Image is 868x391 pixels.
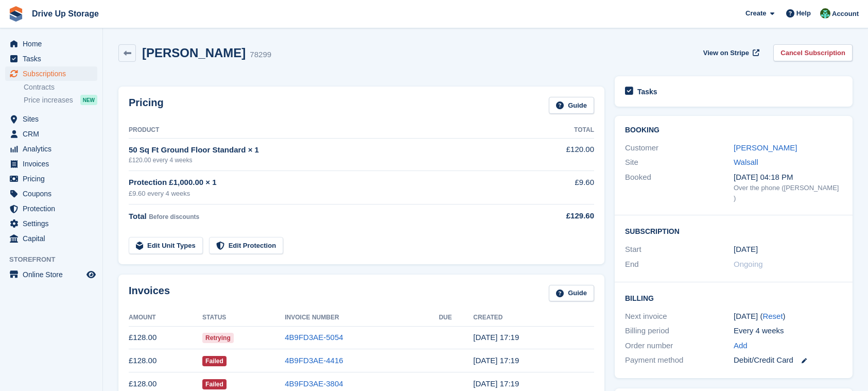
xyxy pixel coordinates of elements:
[625,142,734,154] div: Customer
[285,379,343,388] a: 4B9FD3AE-3804
[625,354,734,366] div: Payment method
[202,333,234,343] span: Retrying
[773,44,853,61] a: Cancel Subscription
[5,66,97,81] a: menu
[734,143,797,152] a: [PERSON_NAME]
[23,216,84,231] span: Settings
[734,354,842,366] div: Debit/Credit Card
[625,157,734,168] div: Site
[129,156,523,165] div: £120.00 every 4 weeks
[734,158,758,166] a: Walsall
[734,260,763,268] span: Ongoing
[5,172,97,186] a: menu
[523,138,594,171] td: £120.00
[23,66,84,81] span: Subscriptions
[5,186,97,201] a: menu
[24,94,97,106] a: Price increases NEW
[734,311,842,322] div: [DATE] ( )
[23,52,84,66] span: Tasks
[129,212,147,220] span: Total
[523,171,594,205] td: £9.60
[5,52,97,66] a: menu
[5,142,97,156] a: menu
[549,97,594,114] a: Guide
[703,48,749,58] span: View on Stripe
[129,97,164,114] h2: Pricing
[699,44,761,61] a: View on Stripe
[820,8,830,19] img: Camille
[23,142,84,156] span: Analytics
[202,379,227,389] span: Failed
[23,186,84,201] span: Coupons
[745,8,766,19] span: Create
[5,112,97,126] a: menu
[5,37,97,51] a: menu
[625,340,734,352] div: Order number
[23,157,84,171] span: Invoices
[85,268,97,281] a: Preview store
[129,177,523,189] div: Protection £1,000.00 × 1
[23,37,84,51] span: Home
[23,112,84,126] span: Sites
[439,310,473,326] th: Due
[285,310,439,326] th: Invoice Number
[625,325,734,337] div: Billing period
[625,226,842,236] h2: Subscription
[734,172,842,183] div: [DATE] 04:18 PM
[5,127,97,141] a: menu
[473,333,519,342] time: 2025-10-03 16:19:16 UTC
[23,172,84,186] span: Pricing
[129,144,523,156] div: 50 Sq Ft Ground Floor Standard × 1
[129,349,202,372] td: £128.00
[5,231,97,246] a: menu
[9,254,102,265] span: Storefront
[734,325,842,337] div: Every 4 weeks
[549,285,594,302] a: Guide
[23,127,84,141] span: CRM
[202,356,227,366] span: Failed
[625,293,842,303] h2: Billing
[285,356,343,365] a: 4B9FD3AE-4416
[24,82,97,92] a: Contracts
[5,267,97,282] a: menu
[80,95,97,105] div: NEW
[5,157,97,171] a: menu
[734,183,842,203] div: Over the phone ([PERSON_NAME] )
[129,237,203,254] a: Edit Unit Types
[28,5,103,22] a: Drive Up Storage
[523,210,594,222] div: £129.60
[832,9,859,19] span: Account
[209,237,283,254] a: Edit Protection
[5,216,97,231] a: menu
[285,333,343,342] a: 4B9FD3AE-5054
[250,49,271,61] div: 78299
[129,285,170,302] h2: Invoices
[202,310,285,326] th: Status
[23,201,84,216] span: Protection
[734,340,748,352] a: Add
[5,201,97,216] a: menu
[473,356,519,365] time: 2025-09-05 16:19:00 UTC
[142,46,246,60] h2: [PERSON_NAME]
[149,213,199,220] span: Before discounts
[625,311,734,322] div: Next invoice
[24,95,73,105] span: Price increases
[129,189,523,199] div: £9.60 every 4 weeks
[129,326,202,349] td: £128.00
[473,310,594,326] th: Created
[625,126,842,134] h2: Booking
[523,122,594,139] th: Total
[129,310,202,326] th: Amount
[796,8,811,19] span: Help
[129,122,523,139] th: Product
[625,259,734,270] div: End
[734,244,758,256] time: 2025-03-21 01:00:00 UTC
[473,379,519,388] time: 2025-08-08 16:19:26 UTC
[625,244,734,256] div: Start
[637,87,657,96] h2: Tasks
[762,312,783,320] a: Reset
[625,172,734,203] div: Booked
[23,267,84,282] span: Online Store
[23,231,84,246] span: Capital
[8,6,24,22] img: stora-icon-8386f47178a22dfd0bd8f6a31ec36ba5ce8667c1dd55bd0f319d3a0aa187defe.svg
